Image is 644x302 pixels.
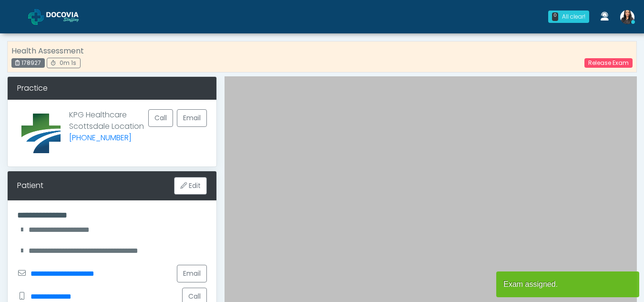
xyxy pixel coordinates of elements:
img: Provider image [17,109,65,157]
strong: Health Assessment [11,45,84,56]
div: 0 [552,12,558,21]
button: Call [148,109,173,127]
span: 0m 1s [60,59,76,67]
div: Practice [8,77,216,100]
div: 178927 [11,58,45,68]
a: Email [177,265,207,282]
img: Docovia [46,12,94,21]
img: Viral Patel [620,10,634,24]
div: All clear! [562,12,585,21]
a: [PHONE_NUMBER] [69,132,132,143]
button: Edit [174,177,207,195]
p: KPG Healthcare Scottsdale Location [69,109,144,149]
img: Docovia [28,9,44,25]
article: Exam assigned. [496,271,639,297]
a: Email [177,109,207,127]
a: Docovia [28,1,94,32]
a: 0 All clear! [542,7,595,27]
div: Patient [17,180,43,191]
a: Release Exam [584,58,633,68]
